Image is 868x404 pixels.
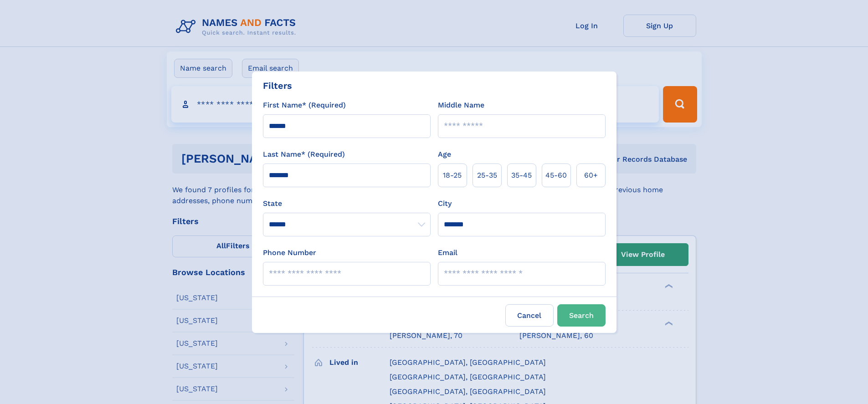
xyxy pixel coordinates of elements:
[263,100,346,111] label: First Name* (Required)
[263,79,292,92] div: Filters
[438,100,484,111] label: Middle Name
[505,304,554,327] label: Cancel
[263,247,316,258] label: Phone Number
[511,170,532,181] span: 35‑45
[557,304,606,327] button: Search
[263,198,431,209] label: State
[263,149,345,160] label: Last Name* (Required)
[438,149,451,160] label: Age
[477,170,497,181] span: 25‑35
[584,170,598,181] span: 60+
[443,170,462,181] span: 18‑25
[438,247,457,258] label: Email
[545,170,567,181] span: 45‑60
[438,198,452,209] label: City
